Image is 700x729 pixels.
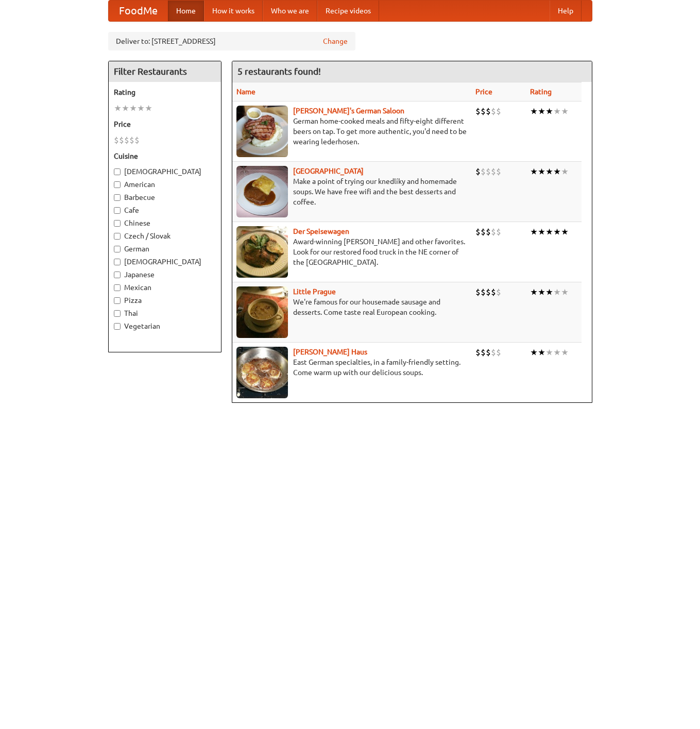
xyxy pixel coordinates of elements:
[236,176,467,207] p: Make a point of trying our knedlíky and homemade soups. We have free wifi and the best desserts a...
[293,348,367,356] a: [PERSON_NAME] Haus
[553,286,561,298] li: ★
[561,347,569,358] li: ★
[496,286,501,298] li: $
[475,88,492,96] a: Price
[114,284,121,291] input: Mexican
[481,106,486,117] li: $
[496,106,501,117] li: $
[124,134,129,146] li: $
[145,103,152,114] li: ★
[561,286,569,298] li: ★
[108,32,355,50] div: Deliver to: [STREET_ADDRESS]
[530,226,538,238] li: ★
[530,347,538,358] li: ★
[114,151,216,161] h5: Cuisine
[129,103,137,114] li: ★
[561,106,569,117] li: ★
[236,226,288,278] img: speisewagen.jpg
[475,286,481,298] li: $
[236,357,467,378] p: East German specialties, in a family-friendly setting. Come warm up with our delicious soups.
[114,282,216,293] label: Mexican
[114,179,216,190] label: American
[114,218,216,228] label: Chinese
[114,103,122,114] li: ★
[475,166,481,177] li: $
[114,233,121,240] input: Czech / Slovak
[114,308,216,318] label: Thai
[496,347,501,358] li: $
[114,166,216,177] label: [DEMOGRAPHIC_DATA]
[530,106,538,117] li: ★
[545,106,553,117] li: ★
[122,103,129,114] li: ★
[114,205,216,215] label: Cafe
[204,1,263,21] a: How it works
[236,347,288,398] img: kohlhaus.jpg
[114,119,216,129] h5: Price
[293,107,404,115] a: [PERSON_NAME]'s German Saloon
[114,323,121,330] input: Vegetarian
[475,347,481,358] li: $
[481,347,486,358] li: $
[114,134,119,146] li: $
[109,1,168,21] a: FoodMe
[561,226,569,238] li: ★
[491,106,496,117] li: $
[114,310,121,317] input: Thai
[114,272,121,278] input: Japanese
[530,166,538,177] li: ★
[538,226,545,238] li: ★
[530,88,552,96] a: Rating
[538,106,545,117] li: ★
[553,226,561,238] li: ★
[550,1,582,21] a: Help
[114,257,216,267] label: [DEMOGRAPHIC_DATA]
[317,1,379,21] a: Recipe videos
[114,295,216,306] label: Pizza
[114,246,121,252] input: German
[491,166,496,177] li: $
[236,88,255,96] a: Name
[553,106,561,117] li: ★
[114,220,121,227] input: Chinese
[109,61,221,82] h4: Filter Restaurants
[491,347,496,358] li: $
[545,166,553,177] li: ★
[545,286,553,298] li: ★
[114,244,216,254] label: German
[293,167,364,175] a: [GEOGRAPHIC_DATA]
[293,227,349,235] a: Der Speisewagen
[236,297,467,317] p: We're famous for our housemade sausage and desserts. Come taste real European cooking.
[491,226,496,238] li: $
[236,166,288,217] img: czechpoint.jpg
[114,231,216,241] label: Czech / Slovak
[475,226,481,238] li: $
[545,226,553,238] li: ★
[561,166,569,177] li: ★
[263,1,317,21] a: Who we are
[475,106,481,117] li: $
[545,347,553,358] li: ★
[236,286,288,338] img: littleprague.jpg
[114,321,216,331] label: Vegetarian
[538,286,545,298] li: ★
[481,226,486,238] li: $
[553,347,561,358] li: ★
[538,166,545,177] li: ★
[486,106,491,117] li: $
[114,269,216,280] label: Japanese
[134,134,140,146] li: $
[114,259,121,265] input: [DEMOGRAPHIC_DATA]
[530,286,538,298] li: ★
[114,87,216,97] h5: Rating
[114,194,121,201] input: Barbecue
[236,236,467,267] p: Award-winning [PERSON_NAME] and other favorites. Look for our restored food truck in the NE corne...
[137,103,145,114] li: ★
[293,287,336,296] a: Little Prague
[168,1,204,21] a: Home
